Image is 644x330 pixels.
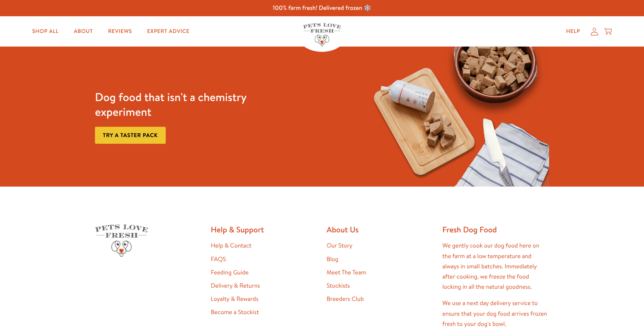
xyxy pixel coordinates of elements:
[26,24,65,39] a: Shop All
[442,241,549,292] p: We gently cook our dog food here on the farm at a low temperature and always in small batches. Im...
[442,224,549,235] h2: Fresh Dog Food
[211,268,249,277] a: Feeding Guide
[303,23,341,46] img: Pets Love Fresh
[327,295,364,303] a: Breeders Club
[211,308,259,316] a: Become a Stockist
[102,24,138,39] a: Reviews
[442,298,549,329] p: We use a next day delivery service to ensure that your dog food arrives frozen fresh to your dog'...
[327,268,366,277] a: Meet The Team
[68,24,99,39] a: About
[211,241,251,250] a: Help & Contact
[211,295,258,303] a: Loyalty & Rewards
[211,282,260,290] a: Delivery & Returns
[211,255,226,263] a: FAQS
[327,224,433,235] h2: About Us
[95,127,166,144] a: Try a taster pack
[327,255,338,263] a: Blog
[363,47,549,187] img: Fussy
[95,90,281,119] h3: Dog food that isn't a chemistry experiment
[95,224,148,257] img: Pets Love Fresh
[327,241,353,250] a: Our Story
[141,24,196,39] a: Expert Advice
[327,282,350,290] a: Stockists
[560,24,586,39] a: Help
[211,224,317,235] h2: Help & Support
